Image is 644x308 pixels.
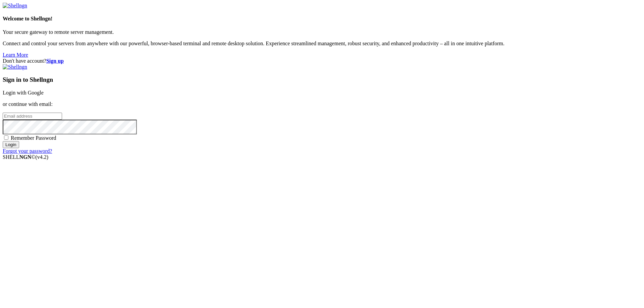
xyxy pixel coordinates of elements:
input: Email address [3,113,62,120]
a: Learn More [3,52,28,58]
h4: Welcome to Shellngn! [3,16,641,22]
a: Sign up [46,58,64,64]
span: Remember Password [11,135,56,141]
p: Connect and control your servers from anywhere with our powerful, browser-based terminal and remo... [3,41,641,47]
p: or continue with email: [3,101,641,107]
b: NGN [19,154,32,160]
span: 4.2.0 [36,154,49,160]
div: Don't have account? [3,58,641,64]
p: Your secure gateway to remote server management. [3,29,641,35]
span: SHELL © [3,154,48,160]
input: Login [3,141,19,148]
img: Shellngn [3,64,27,70]
h3: Sign in to Shellngn [3,76,641,83]
a: Forgot your password? [3,148,52,154]
a: Login with Google [3,90,44,96]
img: Shellngn [3,3,27,9]
input: Remember Password [4,135,8,140]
